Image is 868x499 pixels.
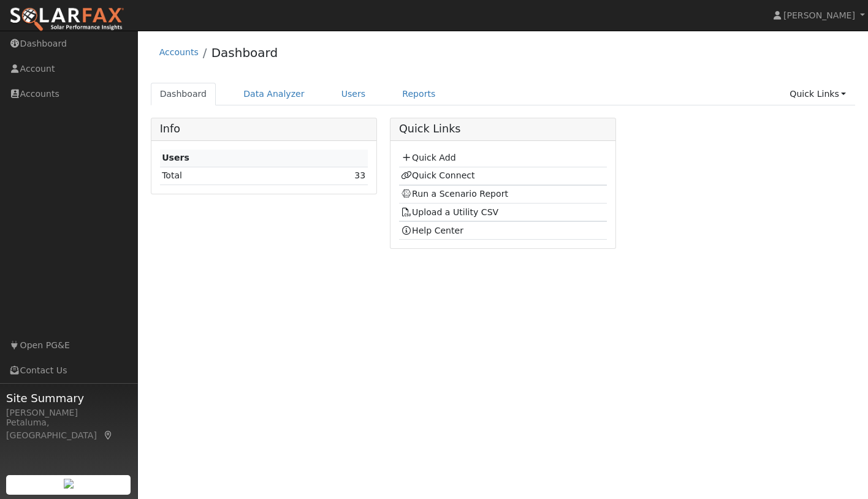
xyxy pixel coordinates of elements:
a: Quick Connect [401,170,474,180]
a: Upload a Utility CSV [401,207,498,217]
span: [PERSON_NAME] [783,10,855,20]
a: Accounts [159,47,199,57]
div: [PERSON_NAME] [6,406,131,419]
a: Users [332,83,375,105]
h5: Info [160,123,368,135]
img: retrieve [64,479,74,489]
a: Help Center [401,226,463,235]
a: Data Analyzer [234,83,314,105]
a: Run a Scenario Report [401,189,508,199]
td: Total [160,167,288,185]
a: Dashboard [151,83,216,105]
img: SolarFax [9,7,124,32]
a: Quick Add [401,153,455,162]
a: Quick Links [780,83,855,105]
a: Reports [393,83,444,105]
h5: Quick Links [399,123,607,135]
div: Petaluma, [GEOGRAPHIC_DATA] [6,416,131,442]
span: Site Summary [6,390,131,406]
a: Map [103,430,114,440]
a: Dashboard [211,45,278,60]
strong: Users [162,153,189,162]
a: 33 [354,170,365,180]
